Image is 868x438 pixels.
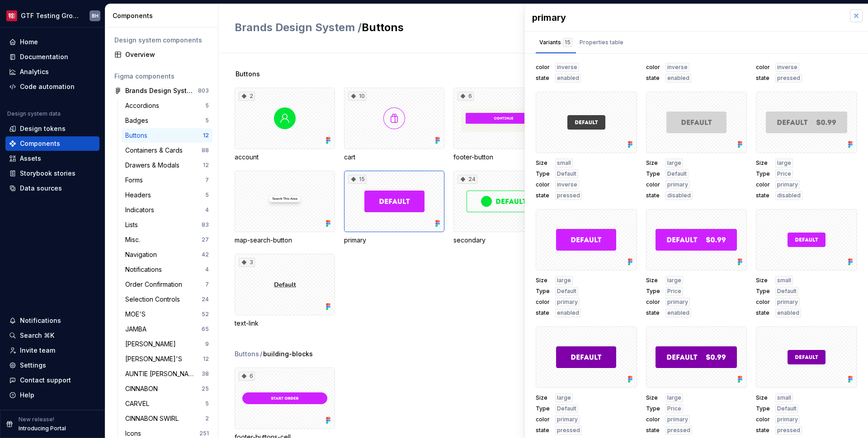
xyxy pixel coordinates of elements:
div: Indicators [125,205,158,214]
div: Settings [20,361,46,370]
div: Search ⌘K [20,331,54,340]
a: MOE'S52 [122,307,212,322]
span: large [557,277,571,284]
span: Size [536,277,550,284]
span: color [536,298,550,306]
a: Notifications4 [122,262,212,277]
div: 6footer-button [453,88,554,162]
div: Data sources [20,184,62,193]
div: Properties table [580,38,623,47]
div: 6 [458,92,474,101]
span: Size [756,394,770,401]
span: large [667,159,681,167]
a: [PERSON_NAME]9 [122,337,212,351]
a: AUNTIE [PERSON_NAME]'S38 [122,367,212,381]
button: Search ⌘K [5,328,99,343]
div: footer-button [453,153,554,162]
div: Navigation [125,250,160,259]
span: Size [536,394,550,401]
span: Price [667,288,681,295]
div: BH [92,12,99,19]
a: Storybook stories [5,166,99,181]
a: CINNABON SWIRL2 [122,411,212,426]
span: enabled [557,309,579,317]
div: Forms [125,176,146,185]
span: disabled [777,192,801,199]
a: Invite team [5,343,99,358]
div: Headers [125,191,155,200]
div: Design system data [7,110,61,117]
h2: Buttons [235,20,599,35]
span: Default [777,405,797,412]
span: pressed [667,427,690,434]
span: color [756,298,770,306]
span: Type [536,170,550,177]
a: Headers5 [122,188,212,202]
div: Figma components [114,72,209,81]
a: Assets [5,151,99,166]
a: Data sources [5,181,99,196]
div: Brands Design System [125,86,193,95]
span: Type [536,288,550,295]
div: Code automation [20,82,75,91]
span: Type [756,405,770,412]
span: Size [756,159,770,167]
a: Badges5 [122,113,212,128]
span: enabled [777,309,799,317]
div: 15 [348,175,367,184]
span: Price [777,170,791,177]
div: 38 [202,370,209,377]
div: 24 [458,175,477,184]
a: Forms7 [122,173,212,187]
div: MOE'S [125,310,149,319]
span: Size [536,159,550,167]
div: Home [20,37,38,47]
div: Badges [125,116,152,125]
div: JAMBA [125,325,150,334]
div: 5 [205,117,209,124]
span: Type [756,288,770,295]
div: 3 [239,258,255,267]
span: primary [777,298,798,306]
div: CARVEL [125,399,153,408]
div: 88 [202,147,209,154]
a: Navigation42 [122,247,212,262]
span: state [646,309,660,317]
div: primary [344,236,444,245]
span: color [756,416,770,423]
span: pressed [557,192,580,199]
div: Storybook stories [20,169,75,178]
a: Components [5,136,99,151]
div: Notifications [20,316,61,325]
div: 6 [239,372,255,381]
div: Help [20,391,34,400]
a: [PERSON_NAME]'S12 [122,352,212,366]
span: color [536,416,550,423]
div: 4 [205,206,209,214]
div: Design system components [114,36,209,45]
div: Variants [539,38,572,47]
span: state [756,427,770,434]
a: Containers & Cards88 [122,143,212,158]
span: Type [536,405,550,412]
div: cart [344,153,444,162]
div: Components [20,139,60,148]
span: color [646,181,660,188]
span: Size [756,277,770,284]
div: 4 [205,266,209,273]
span: enabled [557,75,579,82]
div: Lists [125,220,142,229]
span: Size [646,277,660,284]
span: large [557,394,571,401]
span: state [536,309,550,317]
div: Containers & Cards [125,146,186,155]
div: AUNTIE [PERSON_NAME]'S [125,369,202,378]
div: 2 [205,415,209,422]
a: Design tokens [5,121,99,136]
a: Settings [5,358,99,373]
span: Size [646,394,660,401]
a: JAMBA65 [122,322,212,336]
a: Selection Controls24 [122,292,212,307]
div: 803 [198,87,209,94]
div: Notifications [125,265,165,274]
